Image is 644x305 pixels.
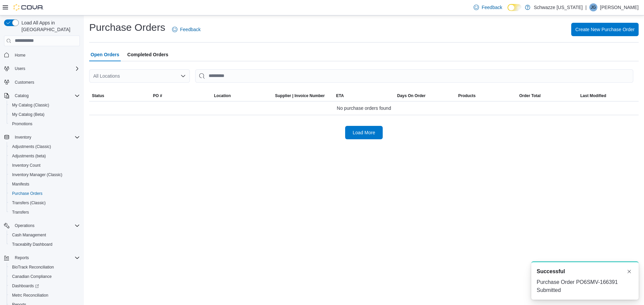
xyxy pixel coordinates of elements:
[7,240,83,249] button: Traceabilty Dashboard
[1,64,83,73] button: Users
[12,232,46,238] span: Cash Management
[397,93,426,98] span: Days On Order
[15,93,29,98] span: Catalog
[12,222,37,230] button: Operations
[9,110,80,119] span: My Catalog (Beta)
[1,91,83,100] button: Catalog
[519,93,541,98] span: Order Total
[180,26,201,33] span: Feedback
[7,151,83,161] button: Adjustments (beta)
[15,66,25,71] span: Users
[7,119,83,129] button: Promotions
[578,90,639,101] button: Last Modified
[7,208,83,217] button: Transfers
[9,171,65,179] a: Inventory Manager (Classic)
[9,152,80,160] span: Adjustments (beta)
[585,3,587,11] p: |
[211,90,272,101] button: Location
[9,231,80,239] span: Cash Management
[1,253,83,262] button: Reports
[537,268,633,276] div: Notification
[9,240,55,248] a: Traceabilty Dashboard
[333,90,394,101] button: ETA
[12,181,29,187] span: Manifests
[9,161,80,169] span: Inventory Count
[89,90,150,101] button: Status
[7,161,83,170] button: Inventory Count
[9,199,80,207] span: Transfers (Classic)
[9,208,32,216] a: Transfers
[12,92,31,100] button: Catalog
[455,90,517,101] button: Products
[580,93,606,98] span: Last Modified
[12,121,33,127] span: Promotions
[12,200,46,206] span: Transfers (Classic)
[337,104,391,112] span: No purchase orders found
[7,262,83,272] button: BioTrack Reconciliation
[507,4,522,11] input: Dark Mode
[471,1,505,14] a: Feedback
[92,93,104,98] span: Status
[353,129,375,136] span: Load More
[9,291,51,299] a: Metrc Reconciliation
[9,273,54,281] a: Canadian Compliance
[625,268,633,276] button: Dismiss toast
[180,73,186,79] button: Open list of options
[150,90,211,101] button: PO #
[9,273,80,281] span: Canadian Compliance
[591,3,596,11] span: JG
[127,48,168,61] span: Completed Orders
[12,274,52,279] span: Canadian Compliance
[13,4,44,11] img: Cova
[458,93,476,98] span: Products
[15,80,34,85] span: Customers
[195,69,633,83] input: This is a search bar. After typing your query, hit enter to filter the results lower in the page.
[345,126,383,139] button: Load More
[12,133,80,141] span: Inventory
[12,102,49,108] span: My Catalog (Classic)
[89,21,165,34] h1: Purchase Orders
[9,171,80,179] span: Inventory Manager (Classic)
[537,278,633,294] div: Purchase Order PO6SMV-166391 Submitted
[214,93,231,98] span: Location
[9,263,80,271] span: BioTrack Reconciliation
[9,282,42,290] a: Dashboards
[7,281,83,291] a: Dashboards
[275,93,325,98] span: Supplier | Invoice Number
[1,50,83,60] button: Home
[12,210,29,215] span: Transfers
[12,153,46,159] span: Adjustments (beta)
[12,144,51,149] span: Adjustments (Classic)
[1,221,83,230] button: Operations
[12,254,80,262] span: Reports
[537,268,565,276] span: Successful
[12,242,52,247] span: Traceabilty Dashboard
[9,110,47,119] a: My Catalog (Beta)
[12,133,34,141] button: Inventory
[15,135,31,140] span: Inventory
[9,101,52,109] a: My Catalog (Classic)
[9,120,35,128] a: Promotions
[394,90,455,101] button: Days On Order
[9,189,45,198] a: Purchase Orders
[9,180,32,188] a: Manifests
[600,3,639,11] p: [PERSON_NAME]
[12,65,28,73] button: Users
[169,23,203,36] a: Feedback
[7,189,83,198] button: Purchase Orders
[12,65,80,73] span: Users
[575,26,635,33] span: Create New Purchase Order
[1,133,83,142] button: Inventory
[9,120,80,128] span: Promotions
[7,142,83,151] button: Adjustments (Classic)
[12,254,32,262] button: Reports
[9,282,80,290] span: Dashboards
[571,23,639,36] button: Create New Purchase Order
[15,223,35,228] span: Operations
[12,191,43,196] span: Purchase Orders
[15,255,29,260] span: Reports
[7,179,83,189] button: Manifests
[9,231,49,239] a: Cash Management
[7,110,83,119] button: My Catalog (Beta)
[272,90,333,101] button: Supplier | Invoice Number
